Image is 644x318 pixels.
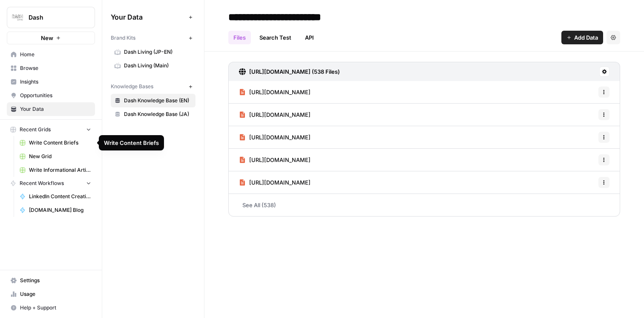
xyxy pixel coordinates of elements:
h3: [URL][DOMAIN_NAME] (538 Files) [249,67,340,76]
a: Settings [7,274,95,287]
span: Knowledge Bases [111,83,153,90]
span: Write Informational Article (1) [29,166,91,174]
div: Fin says… [7,254,164,291]
div: Was that helpful? [7,254,72,272]
a: Write Informational Article (1) [16,163,95,177]
a: API [300,31,319,44]
a: Usage [7,287,95,301]
span: Home [20,51,91,58]
button: Workspace: Dash [7,7,95,28]
a: Opportunities [7,89,95,102]
span: [DOMAIN_NAME] Blog [29,206,91,214]
span: Dash Living (Main) [124,62,192,69]
span: Settings [20,277,91,284]
a: Your Data [7,102,95,116]
a: Write Content Briefs [16,136,95,150]
div: • Avoid creating generic "AI slop" that combines disparate elements together [14,105,157,121]
div: Was that helpful? [14,259,66,267]
button: go back [6,3,22,20]
span: Dash [29,13,80,22]
a: Source reference 115597438: [51,211,58,218]
a: Dash Knowledge Base (JA) [111,107,195,121]
span: Dash Knowledge Base (JA) [124,110,192,118]
div: • Include strategic human oversight - the goal is augmentation, not end-to-end automation [14,71,157,88]
a: Dash Knowledge Base (EN) [111,94,195,107]
div: • Focus on original, valuable content that differentiates your brand [14,126,157,142]
a: Files [228,31,251,44]
button: Help + Support [7,301,95,315]
button: Emoji picker [13,279,20,286]
span: Usage [20,290,91,298]
a: Browse [7,61,95,75]
span: [URL][DOMAIN_NAME] [249,110,310,119]
button: Send a message… [146,276,160,289]
span: [URL][DOMAIN_NAME] [249,133,310,142]
button: Gif picker [27,279,34,286]
div: Write Content Briefs [104,139,159,147]
span: [URL][DOMAIN_NAME] [249,156,310,164]
button: Add Data [561,31,603,44]
button: New [7,32,95,44]
a: Source reference 144480014: [148,81,155,88]
span: Browse [20,64,91,72]
span: New Grid [29,153,91,160]
a: Dash Living (Main) [111,59,195,72]
span: Your Data [20,105,91,113]
a: [URL][DOMAIN_NAME] [239,126,310,148]
a: [DOMAIN_NAME] Blog [16,203,95,217]
div: • Use our AI content detection tools to verify authenticity [14,202,157,218]
span: Recent Workflows [20,179,64,187]
span: Recent Grids [20,126,51,133]
a: [URL][DOMAIN_NAME] (538 Files) [239,62,340,81]
a: Search Test [254,31,296,44]
img: Profile image for Fin [24,5,38,18]
span: Opportunities [20,92,91,99]
span: Dash Knowledge Base (EN) [124,97,192,104]
img: Dash Logo [10,10,25,25]
a: [URL][DOMAIN_NAME] [239,171,310,194]
textarea: Message… [7,261,163,276]
a: New Grid [16,150,95,163]
h1: Fin [41,8,52,14]
span: Dash Living (JP-EN) [124,48,192,56]
span: [URL][DOMAIN_NAME] [249,178,310,187]
a: See All (538) [228,194,620,216]
a: [URL][DOMAIN_NAME] [239,149,310,171]
span: Insights [20,78,91,86]
span: Add Data [574,33,598,42]
a: Home [7,48,95,61]
div: Start small, test in batches, and scale what works best for your brand. [14,223,157,239]
b: Quality Control [14,93,64,100]
button: Recent Workflows [7,177,95,190]
span: Brand Kits [111,34,135,42]
div: • Ground everything in your unique knowledge assets and proprietary insights [14,147,157,164]
a: [URL][DOMAIN_NAME] [239,104,310,126]
div: • Connect AI workflows directly to your CMS for efficient review flows [14,180,157,197]
a: [URL][DOMAIN_NAME] [239,81,310,103]
span: Your Data [111,12,185,22]
button: Recent Grids [7,123,95,136]
button: Upload attachment [40,279,47,286]
a: Dash Living (JP-EN) [111,45,195,59]
a: Source reference 144479935: [131,115,138,121]
span: New [41,34,53,42]
span: LinkedIn Content Creation [29,193,91,200]
div: Fin • AI Agent • 1m ago [14,246,74,251]
span: Write Content Briefs [29,139,91,147]
div: • Implement mechanisms for content verification and attribution [14,50,157,67]
a: LinkedIn Content Creation [16,190,95,203]
a: Insights [7,75,95,89]
div: Close [149,3,165,19]
span: [URL][DOMAIN_NAME] [249,88,310,96]
button: Home [133,3,149,20]
b: Technical Implementation [14,168,100,175]
button: Start recording [54,279,61,286]
div: • Establish clear guidelines for responsible AI use within your organization [14,29,157,46]
span: Help + Support [20,304,91,312]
